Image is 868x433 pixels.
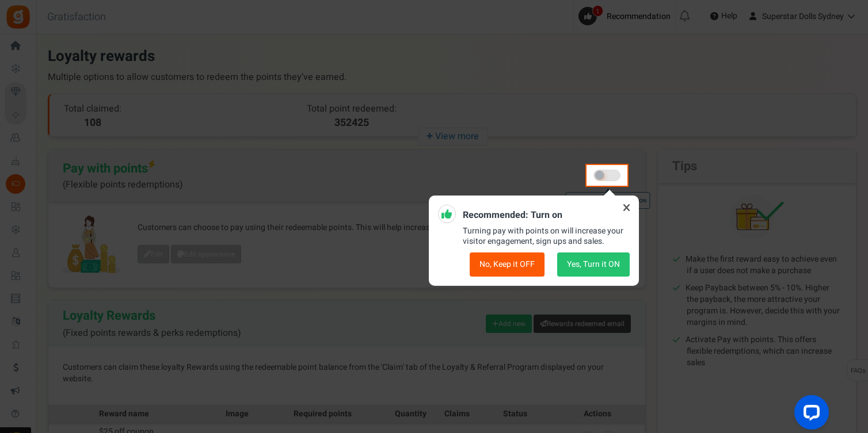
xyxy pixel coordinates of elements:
[470,252,545,277] button: No, Keep it OFF
[557,252,630,277] button: Yes, Turn it ON
[463,210,630,221] h5: Recommended: Turn on
[463,226,630,247] p: Turning pay with points on will increase your visitor engagement, sign ups and sales.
